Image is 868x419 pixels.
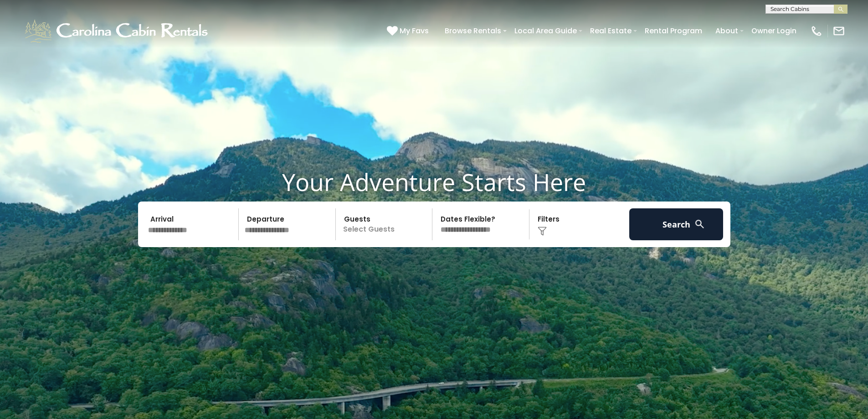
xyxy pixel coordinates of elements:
[586,23,636,39] a: Real Estate
[510,23,581,39] a: Local Area Guide
[810,25,823,37] img: phone-regular-white.png
[7,168,861,196] h1: Your Adventure Starts Here
[538,227,547,236] img: filter--v1.png
[711,23,743,39] a: About
[832,25,845,37] img: mail-regular-white.png
[747,23,801,39] a: Owner Login
[339,208,432,240] p: Select Guests
[629,208,724,240] button: Search
[23,17,212,45] img: White-1-1-2.png
[387,25,431,37] a: My Favs
[400,25,429,36] span: My Favs
[640,23,707,39] a: Rental Program
[694,218,705,230] img: search-regular-white.png
[440,23,506,39] a: Browse Rentals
